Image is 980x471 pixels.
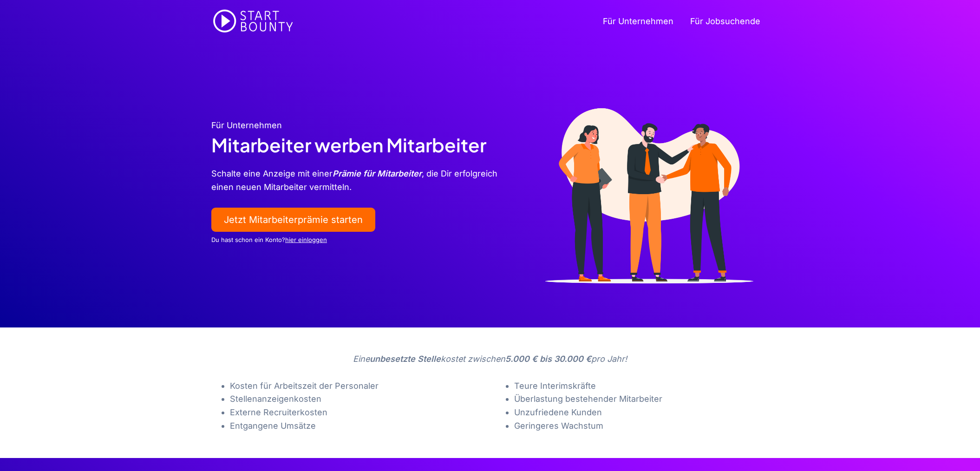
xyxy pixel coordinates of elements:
a: Jetzt Mitarbeiterprämie starten [211,208,375,232]
strong: 5.000 € bis 30.000 € [505,354,591,364]
h1: Mitarbeiter werben Mitarbeiter [211,132,503,158]
li: Geringeres Wachstum [514,419,769,433]
li: Externe Recruiterkosten [230,406,484,419]
a: Für Unternehmen [595,3,682,40]
li: Stellenanzeigenkosten [230,392,484,406]
p: Schalte eine Anzeige mit einer , die Dir erfolgreich einen neuen Mitarbeiter vermitteln. [211,167,503,194]
a: hier einloggen [285,236,327,243]
strong: unbesetzte Stelle [370,354,441,364]
a: Für Jobsuchende [682,3,769,40]
li: Überlastung bestehender Mitarbeiter [514,392,769,406]
div: Du hast schon ein Konto? [211,233,503,247]
em: Eine kostet zwischen pro Jahr! [353,354,627,364]
li: Unzufriedene Kunden [514,406,769,419]
em: Prämie für Mitarbeiter [333,169,422,178]
li: Teure Interimskräfte [514,379,769,393]
li: Entgangene Umsätze [230,419,484,433]
li: Kosten für Arbeitszeit der Personaler [230,379,484,393]
nav: Seiten-Navigation [595,3,769,40]
p: Für Unternehmen [211,119,503,132]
